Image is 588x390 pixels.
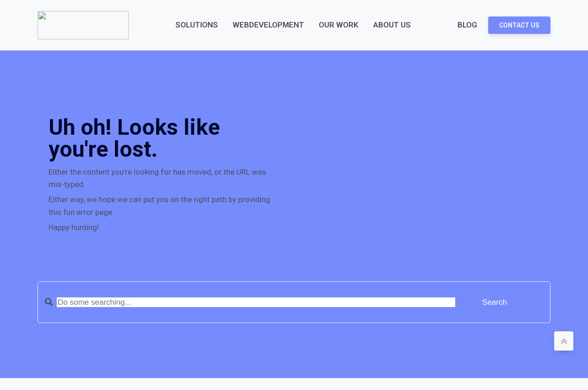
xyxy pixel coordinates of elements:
input: Search [457,289,532,316]
ifsotrigger: Web [233,19,249,31]
a: Contact Us [488,16,550,34]
a: WebDevelopment [233,19,304,31]
a: Solutions [175,19,218,31]
div: Either the content you're looking for has moved, or the URL was mis-typed. [49,166,283,191]
div: Either way, we hope we can put you on the right path by providing this fun error page. [49,193,283,218]
h2: Uh oh! Looks like you're lost. [49,116,283,160]
a: Our Work [319,19,359,31]
a: Blog [457,19,477,31]
div: About Us [373,19,411,31]
input: Do some searching... [57,297,455,308]
div: Happy hunting! [49,221,99,234]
